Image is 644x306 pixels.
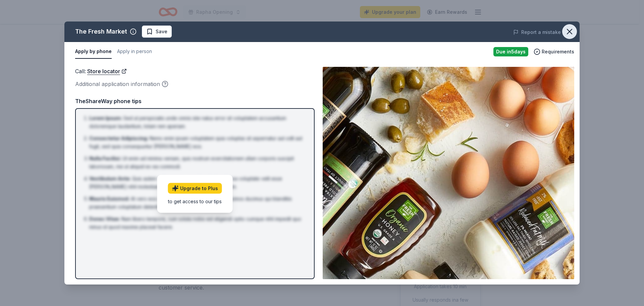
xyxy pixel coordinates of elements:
div: Due in 5 days [493,47,528,56]
span: Mauris Euismod : [89,196,129,202]
a: Store locator [87,67,127,76]
li: Sed ut perspiciatis unde omnis iste natus error sit voluptatem accusantium doloremque laudantium,... [89,114,305,130]
span: Lorem Ipsum : [89,115,122,121]
span: Nulla Facilisi : [89,156,121,161]
button: Apply in person [117,45,152,59]
button: Requirements [534,48,574,56]
li: Nam libero tempore, cum soluta nobis est eligendi optio cumque nihil impedit quo minus id quod ma... [89,215,305,231]
li: Ut enim ad minima veniam, quis nostrum exercitationem ullam corporis suscipit laboriosam, nisi ut... [89,155,305,171]
div: Additional application information [75,80,315,88]
a: Upgrade to Plus [168,183,222,193]
div: TheShareWay phone tips [75,97,315,105]
li: Quis autem vel eum iure reprehenderit qui in ea voluptate velit esse [PERSON_NAME] nihil molestia... [89,175,305,191]
img: Image for The Fresh Market [323,67,574,279]
li: Nemo enim ipsam voluptatem quia voluptas sit aspernatur aut odit aut fugit, sed quia consequuntur... [89,134,305,150]
button: Apply by phone [75,45,112,59]
span: Consectetur Adipiscing : [89,135,148,141]
span: Donec Vitae : [89,216,120,222]
div: to get access to our tips [168,198,222,205]
div: Call : [75,67,315,76]
span: Requirements [542,48,574,56]
button: Report a mistake [513,28,561,36]
div: The Fresh Market [75,26,127,37]
span: Save [156,28,167,36]
li: At vero eos et accusamus et iusto odio dignissimos ducimus qui blanditiis praesentium voluptatum ... [89,195,305,211]
button: Save [142,26,172,38]
span: Vestibulum Ante : [89,176,131,181]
